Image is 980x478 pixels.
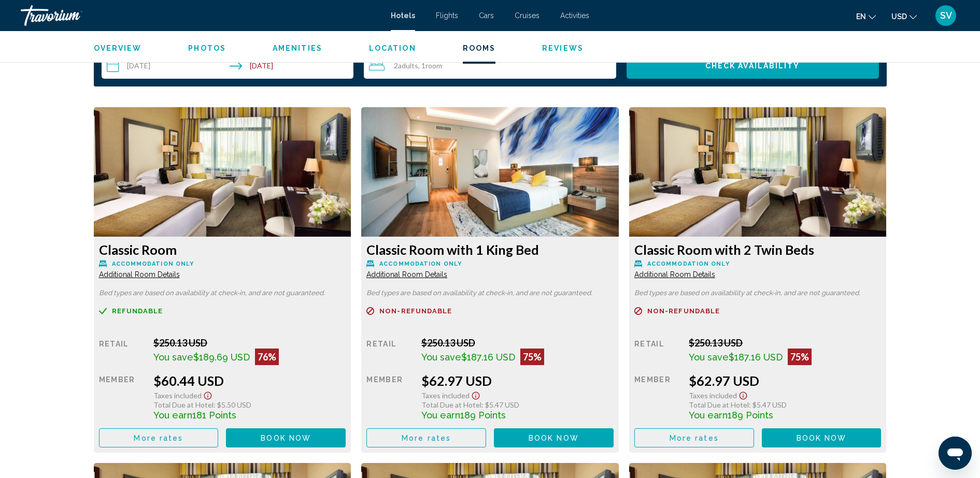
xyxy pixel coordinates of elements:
span: Overview [94,44,142,52]
span: You save [421,352,461,363]
span: Non-refundable [379,308,452,314]
button: Travelers: 2 adults, 0 children [364,53,616,79]
span: Total Due at Hotel [689,400,749,409]
span: $187.16 USD [461,352,515,363]
div: 75% [788,349,812,365]
span: USD [891,12,907,21]
a: Cruises [515,11,539,20]
span: $187.16 USD [729,352,783,363]
a: Hotels [391,11,415,20]
span: Accommodation Only [647,260,730,267]
span: Reviews [542,44,584,52]
span: 189 Points [460,410,506,421]
span: You earn [153,410,192,421]
span: Photos [188,44,226,52]
div: : $5.47 USD [689,400,881,409]
div: : $5.50 USD [153,400,346,409]
span: More rates [670,434,719,442]
span: You save [153,352,193,363]
p: Bed types are based on availability at check-in, and are not guaranteed. [366,289,614,297]
button: More rates [634,428,754,447]
div: Search widget [102,53,879,79]
span: $189.69 USD [193,352,250,363]
span: 2 [394,62,418,70]
button: Book now [494,428,614,447]
button: Book now [762,428,882,447]
span: Adults [398,61,418,70]
span: Total Due at Hotel [421,400,481,409]
button: Overview [94,44,142,53]
span: Taxes included [421,391,470,400]
span: Additional Room Details [366,270,447,279]
div: $250.13 USD [689,337,881,349]
span: Rooms [463,44,496,52]
span: Taxes included [689,391,737,400]
h3: Classic Room with 1 King Bed [366,242,614,257]
span: More rates [402,434,451,442]
button: More rates [99,428,219,447]
span: Accommodation Only [379,260,462,267]
span: Additional Room Details [99,270,180,279]
a: Activities [560,11,589,20]
button: Show Taxes and Fees disclaimer [202,388,214,400]
div: Member [366,373,413,421]
div: $62.97 USD [689,373,881,388]
div: Retail [366,337,413,365]
div: Retail [99,337,146,365]
span: Non-refundable [647,308,720,314]
a: Travorium [21,5,380,26]
button: Rooms [463,44,496,53]
span: More rates [134,434,183,442]
span: 181 Points [192,410,236,421]
h3: Classic Room with 2 Twin Beds [634,242,882,257]
div: : $5.47 USD [421,400,614,409]
button: Photos [188,44,226,53]
button: Book now [226,428,346,447]
span: You earn [689,410,728,421]
div: $60.44 USD [153,373,346,388]
a: Cars [479,11,494,20]
span: Book now [529,434,579,442]
button: Show Taxes and Fees disclaimer [737,388,749,400]
div: Retail [634,337,681,365]
span: You earn [421,410,460,421]
iframe: Poga, lai palaistu ziņojumapmaiņas logu [939,437,972,470]
div: $250.13 USD [421,337,614,349]
button: Check Availability [627,53,879,79]
span: 189 Points [728,410,773,421]
button: More rates [366,428,486,447]
a: Flights [436,11,458,20]
img: 20560466-27a1-4ecc-ad77-cbff2a1ce1b4.jpeg [94,107,351,237]
span: Total Due at Hotel [153,400,214,409]
div: 75% [520,349,544,365]
button: Location [369,44,416,53]
button: Reviews [542,44,584,53]
span: Room [425,61,442,70]
button: User Menu [932,5,959,26]
p: Bed types are based on availability at check-in, and are not guaranteed. [634,289,882,297]
span: , 1 [418,62,442,70]
span: You save [689,352,729,363]
a: Refundable [99,307,346,315]
span: Accommodation Only [112,260,194,267]
div: $62.97 USD [421,373,614,388]
span: SV [940,10,952,21]
button: Change currency [891,9,917,24]
div: Member [634,373,681,421]
div: Member [99,373,146,421]
div: 76% [255,349,279,365]
button: Show Taxes and Fees disclaimer [470,388,482,400]
span: Additional Room Details [634,270,715,279]
span: Taxes included [153,391,202,400]
span: Amenities [273,44,322,52]
span: Book now [261,434,311,442]
button: Amenities [273,44,322,53]
span: Refundable [112,308,163,314]
button: Check-in date: Sep 15, 2025 Check-out date: Sep 16, 2025 [102,53,354,79]
div: $250.13 USD [153,337,346,349]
